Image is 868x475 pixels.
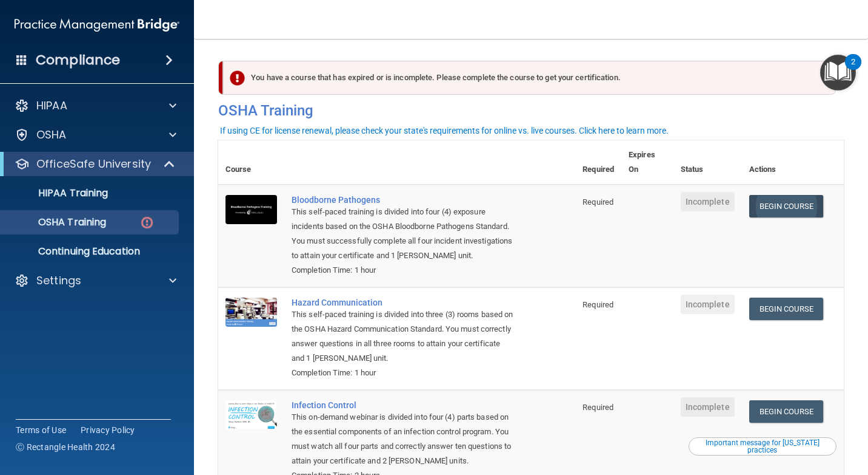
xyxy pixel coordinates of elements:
button: Open Resource Center, 2 new notifications [820,55,856,91]
div: Important message for [US_STATE] practices [690,439,835,454]
span: Incomplete [681,397,735,417]
div: Completion Time: 1 hour [292,366,515,380]
img: danger-circle.6113f641.png [139,215,155,230]
p: Settings [36,273,81,288]
p: OSHA Training [8,216,106,228]
div: This self-paced training is divided into four (4) exposure incidents based on the OSHA Bloodborne... [292,205,515,263]
div: This on-demand webinar is divided into four (4) parts based on the essential components of an inf... [292,410,515,468]
span: Required [583,197,613,207]
th: Required [575,140,621,185]
a: Begin Course [749,400,823,423]
p: HIPAA Training [8,187,108,199]
p: OfficeSafe University [36,157,151,171]
a: Begin Course [749,298,823,320]
img: PMB logo [15,13,179,37]
a: Bloodborne Pathogens [292,195,515,205]
span: Required [583,403,613,412]
img: exclamation-circle-solid-danger.72ef9ffc.png [230,70,245,86]
a: HIPAA [15,98,176,113]
a: Begin Course [749,195,823,217]
a: Infection Control [292,400,515,410]
p: OSHA [36,128,67,142]
a: Privacy Policy [81,424,135,436]
div: You have a course that has expired or is incomplete. Please complete the course to get your certi... [223,61,836,95]
a: OSHA [15,128,176,142]
div: This self-paced training is divided into three (3) rooms based on the OSHA Hazard Communication S... [292,307,515,366]
p: Continuing Education [8,245,173,258]
th: Status [673,140,742,185]
span: Required [583,300,613,309]
button: If using CE for license renewal, please check your state's requirements for online vs. live cours... [218,125,670,137]
a: Terms of Use [16,424,66,436]
th: Expires On [621,140,673,185]
div: If using CE for license renewal, please check your state's requirements for online vs. live cours... [220,126,669,135]
th: Course [218,140,284,185]
div: Completion Time: 1 hour [292,263,515,278]
h4: Compliance [36,52,120,69]
th: Actions [742,140,844,185]
a: Settings [15,273,176,288]
h4: OSHA Training [218,102,844,119]
a: Hazard Communication [292,298,515,307]
div: 2 [851,62,855,78]
a: OfficeSafe University [15,157,176,171]
span: Incomplete [681,192,735,211]
p: HIPAA [36,98,67,113]
span: Ⓒ Rectangle Health 2024 [16,441,115,453]
button: Read this if you are a dental practitioner in the state of CA [689,437,836,456]
span: Incomplete [681,295,735,314]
